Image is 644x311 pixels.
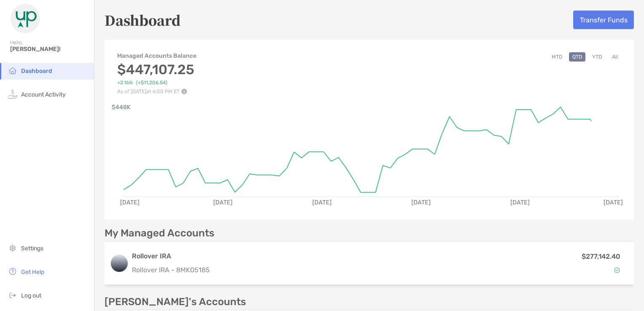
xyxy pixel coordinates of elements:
[411,199,431,206] text: [DATE]
[117,80,133,86] span: +2.16%
[21,67,52,75] span: Dashboard
[8,65,18,75] img: household icon
[21,91,66,98] span: Account Activity
[21,268,44,276] span: Get Help
[105,297,246,307] p: [PERSON_NAME]'s Accounts
[117,52,197,59] h4: Managed Accounts Balance
[573,11,634,29] button: Transfer Funds
[132,265,462,275] p: Rollover IRA - 8MK05185
[112,104,131,111] text: $448K
[10,46,89,53] span: [PERSON_NAME]!
[10,3,40,34] img: Zoe Logo
[589,52,605,62] button: YTD
[8,266,18,276] img: get-help icon
[117,62,197,78] h3: $447,107.25
[569,52,585,62] button: QTD
[8,290,18,300] img: logout icon
[8,89,18,99] img: activity icon
[8,243,18,253] img: settings icon
[582,251,620,262] p: $277,142.40
[117,88,197,94] p: As of [DATE] at 6:00 PM ET
[604,199,623,206] text: [DATE]
[614,267,620,273] img: Account Status icon
[181,88,187,94] img: Performance Info
[105,10,181,29] h5: Dashboard
[21,292,41,299] span: Log out
[132,251,462,261] h3: Rollover IRA
[510,199,530,206] text: [DATE]
[21,245,43,252] span: Settings
[120,199,140,206] text: [DATE]
[548,52,566,62] button: MTD
[111,255,128,272] img: logo account
[213,199,233,206] text: [DATE]
[105,228,215,239] p: My Managed Accounts
[609,52,621,62] button: All
[312,199,332,206] text: [DATE]
[136,80,167,86] span: ( +$11,206.54 )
